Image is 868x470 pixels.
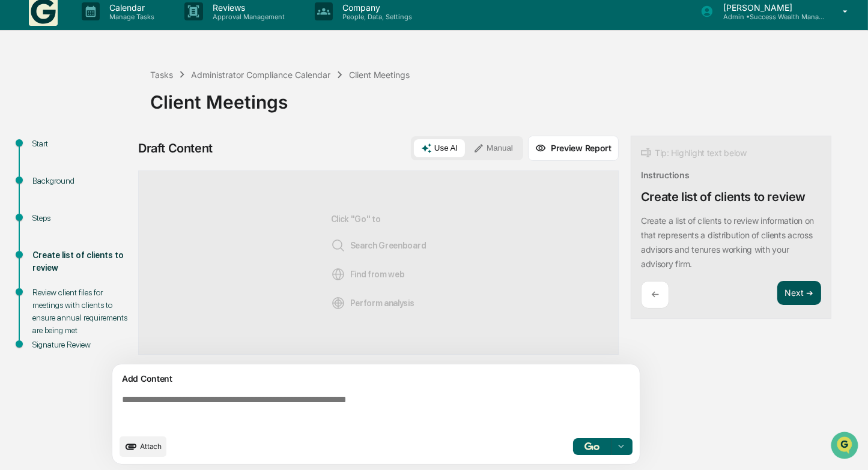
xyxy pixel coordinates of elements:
span: Data Lookup [24,173,76,185]
div: Start new chat [41,91,197,103]
p: Create a list of clients to review information on that represents a distribution of clients acros... [641,215,814,269]
a: 🗄️Attestations [82,146,154,167]
span: Perform analysis [331,296,414,310]
div: Add Content [120,372,633,386]
img: Search [331,238,345,253]
p: Admin • Success Wealth Management [714,13,825,21]
div: 🖐️ [12,152,22,161]
div: Signature Review [32,339,131,351]
button: upload document [120,436,166,457]
button: Next ➔ [777,281,821,306]
img: Web [331,267,345,282]
p: How can we help? [12,25,219,44]
span: Attestations [99,151,149,163]
p: ← [651,289,659,300]
a: 🖐️Preclearance [7,146,82,167]
p: Company [333,2,418,13]
a: 🔎Data Lookup [7,169,80,190]
div: Tasks [150,70,173,80]
span: Pylon [120,203,145,212]
p: [PERSON_NAME] [714,2,825,13]
div: Client Meetings [150,82,862,113]
div: Review client files for meetings with clients to ensure annual requirements are being met [32,286,131,337]
div: Instructions [641,170,690,180]
button: Use AI [414,139,465,157]
span: Attach [140,442,162,451]
div: Create list of clients to review [32,249,131,274]
div: Tip: Highlight text below [641,146,747,160]
div: Administrator Compliance Calendar [191,70,330,80]
iframe: Open customer support [830,430,862,463]
p: People, Data, Settings [333,13,418,21]
img: 1746055101610-c473b297-6a78-478c-a979-82029cc54cd1 [12,91,34,113]
div: Steps [32,212,131,224]
div: Create list of clients to review [641,190,806,204]
span: Find from web [331,267,405,282]
span: Preclearance [24,151,77,163]
p: Reviews [203,2,291,13]
p: Approval Management [203,13,291,21]
img: Analysis [331,296,345,310]
div: Click "Go" to [331,190,426,335]
div: Draft Content [138,141,213,155]
div: 🔎 [12,175,22,184]
button: Manual [466,139,520,157]
div: Background [32,175,131,187]
div: Start [32,137,131,150]
img: Go [584,442,599,450]
div: We're available if you need us! [41,103,152,113]
button: Go [573,438,612,455]
div: 🗄️ [87,152,97,161]
a: Powered byPylon [85,202,145,212]
button: Start new chat [204,95,219,109]
span: Search Greenboard [331,238,426,253]
div: Client Meetings [349,70,410,80]
p: Calendar [100,2,160,13]
p: Manage Tasks [100,13,160,21]
button: Preview Report [528,136,619,161]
